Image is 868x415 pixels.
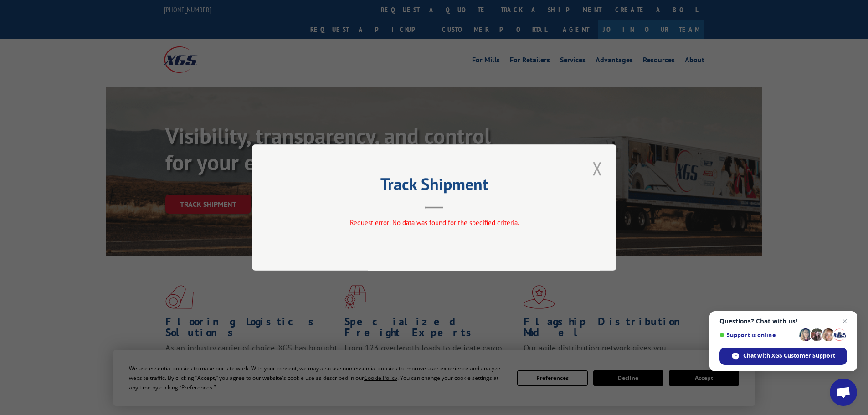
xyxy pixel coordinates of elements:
span: Questions? Chat with us! [719,318,847,325]
h2: Track Shipment [298,178,571,195]
span: Support is online [719,332,796,338]
a: Open chat [830,379,857,406]
span: Chat with XGS Customer Support [719,348,847,365]
button: Close modal [590,156,605,181]
span: Chat with XGS Customer Support [743,352,835,360]
span: Request error: No data was found for the specified criteria. [349,218,519,227]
